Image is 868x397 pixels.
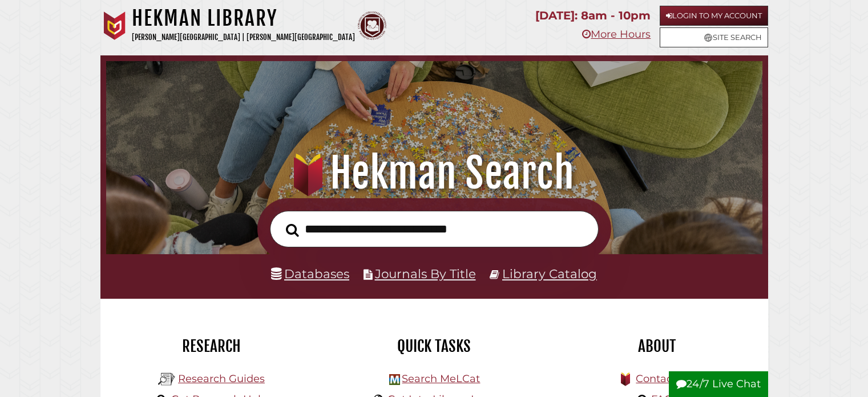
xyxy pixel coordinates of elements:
[402,372,480,385] a: Search MeLCat
[109,336,314,356] h2: Research
[636,372,692,385] a: Contact Us
[660,27,768,47] a: Site Search
[178,372,265,385] a: Research Guides
[554,336,760,356] h2: About
[119,148,749,198] h1: Hekman Search
[271,266,349,281] a: Databases
[132,6,355,31] h1: Hekman Library
[280,220,305,240] button: Search
[375,266,476,281] a: Journals By Title
[286,223,299,236] i: Search
[132,31,355,44] p: [PERSON_NAME][GEOGRAPHIC_DATA] | [PERSON_NAME][GEOGRAPHIC_DATA]
[582,28,651,41] a: More Hours
[332,336,537,356] h2: Quick Tasks
[358,11,386,40] img: Calvin Theological Seminary
[535,6,651,26] p: [DATE]: 8am - 10pm
[502,266,597,281] a: Library Catalog
[389,374,400,385] img: Hekman Library Logo
[158,371,175,388] img: Hekman Library Logo
[100,11,129,40] img: Calvin University
[660,6,768,26] a: Login to My Account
